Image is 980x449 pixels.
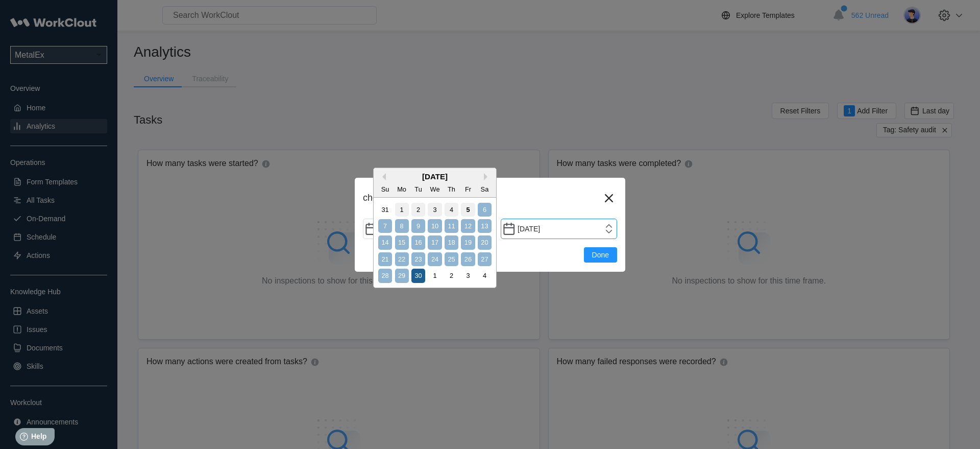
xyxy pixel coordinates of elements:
[478,235,492,249] div: Choose Saturday, September 20th, 2025
[428,252,442,266] div: Choose Wednesday, September 24th, 2025
[411,269,425,282] div: Choose Tuesday, September 30th, 2025
[461,219,475,233] div: Choose Friday, September 12th, 2025
[411,252,425,266] div: Choose Tuesday, September 23rd, 2025
[445,219,458,233] div: Choose Thursday, September 11th, 2025
[411,219,425,233] div: Choose Tuesday, September 9th, 2025
[478,182,492,196] div: Sa
[592,251,609,258] span: Done
[478,269,492,282] div: Choose Saturday, October 4th, 2025
[363,193,601,203] div: choose a date range
[445,235,458,249] div: Choose Thursday, September 18th, 2025
[378,252,392,266] div: Choose Sunday, September 21st, 2025
[395,182,409,196] div: Mo
[428,235,442,249] div: Choose Wednesday, September 17th, 2025
[411,203,425,217] div: Choose Tuesday, September 2nd, 2025
[428,219,442,233] div: Choose Wednesday, September 10th, 2025
[379,173,386,180] button: Previous Month
[378,203,392,217] div: Choose Sunday, August 31st, 2025
[461,235,475,249] div: Choose Friday, September 19th, 2025
[378,235,392,249] div: Choose Sunday, September 14th, 2025
[411,182,425,196] div: Tu
[395,219,409,233] div: Choose Monday, September 8th, 2025
[378,182,392,196] div: Su
[395,252,409,266] div: Choose Monday, September 22nd, 2025
[478,252,492,266] div: Choose Saturday, September 27th, 2025
[484,173,491,180] button: Next Month
[378,219,392,233] div: Choose Sunday, September 7th, 2025
[411,235,425,249] div: Choose Tuesday, September 16th, 2025
[445,182,458,196] div: Th
[428,182,442,196] div: We
[428,203,442,217] div: Choose Wednesday, September 3rd, 2025
[374,172,496,181] div: [DATE]
[395,269,409,282] div: Choose Monday, September 29th, 2025
[445,203,458,217] div: Choose Thursday, September 4th, 2025
[377,201,493,284] div: month 2025-09
[445,269,458,282] div: Choose Thursday, October 2nd, 2025
[461,203,475,217] div: Choose Friday, September 5th, 2025
[461,252,475,266] div: Choose Friday, September 26th, 2025
[378,269,392,282] div: Choose Sunday, September 28th, 2025
[501,219,617,239] input: End Date
[461,182,475,196] div: Fr
[478,219,492,233] div: Choose Saturday, September 13th, 2025
[395,203,409,217] div: Not available Monday, September 1st, 2025
[461,269,475,282] div: Choose Friday, October 3rd, 2025
[363,219,479,239] input: Start Date
[395,235,409,249] div: Choose Monday, September 15th, 2025
[584,247,617,263] button: Done
[445,252,458,266] div: Choose Thursday, September 25th, 2025
[478,203,492,217] div: Choose Saturday, September 6th, 2025
[428,269,442,282] div: Choose Wednesday, October 1st, 2025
